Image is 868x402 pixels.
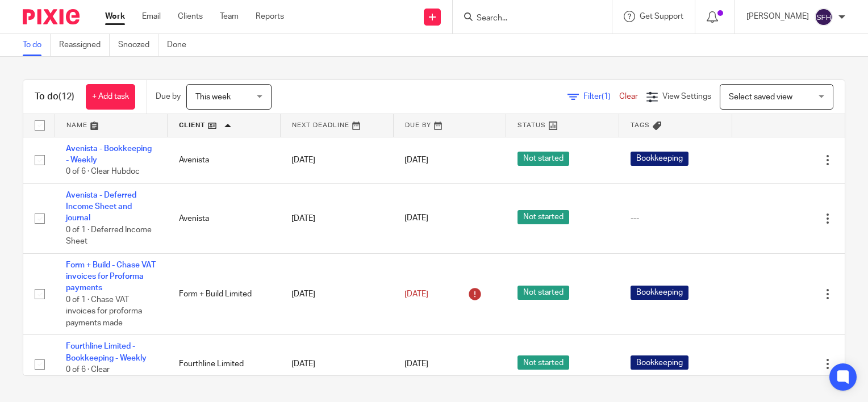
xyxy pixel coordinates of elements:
[86,84,135,110] a: + Add task
[118,34,158,56] a: Snoozed
[66,366,114,386] span: 0 of 6 · Clear Hubdoc/Dext
[156,91,181,102] p: Due by
[280,183,393,253] td: [DATE]
[105,11,125,22] a: Work
[518,152,569,166] span: Not started
[195,93,231,101] span: This week
[178,11,203,22] a: Clients
[280,335,393,393] td: [DATE]
[256,11,284,22] a: Reports
[518,286,569,300] span: Not started
[66,261,156,292] a: Form + Build - Chase VAT invoices for Proforma payments
[66,191,136,223] a: Avenista - Deferred Income Sheet and journal
[631,355,688,370] span: Bookkeeping
[168,137,281,183] td: Avenista
[168,335,281,393] td: Fourthline Limited
[404,290,428,298] span: [DATE]
[631,213,721,224] div: ---
[631,286,688,300] span: Bookkeeping
[59,92,74,101] span: (12)
[518,210,569,224] span: Not started
[815,8,833,26] img: svg%3E
[631,152,688,166] span: Bookkeeping
[23,9,80,24] img: Pixie
[662,93,711,101] span: View Settings
[280,253,393,335] td: [DATE]
[729,93,792,101] span: Select saved view
[746,11,809,22] p: [PERSON_NAME]
[59,34,110,56] a: Reassigned
[619,93,638,101] a: Clear
[475,14,578,24] input: Search
[66,296,142,327] span: 0 of 1 · Chase VAT invoices for proforma payments made
[518,355,569,370] span: Not started
[631,122,650,128] span: Tags
[404,360,428,368] span: [DATE]
[23,34,51,56] a: To do
[640,12,683,20] span: Get Support
[583,93,619,101] span: Filter
[220,11,239,22] a: Team
[168,183,281,253] td: Avenista
[404,215,428,223] span: [DATE]
[602,93,611,101] span: (1)
[142,11,161,22] a: Email
[280,137,393,183] td: [DATE]
[66,145,152,164] a: Avenista - Bookkeeping - Weekly
[66,226,152,246] span: 0 of 1 · Deferred Income Sheet
[66,167,140,175] span: 0 of 6 · Clear Hubdoc
[66,342,147,362] a: Fourthline Limited - Bookkeeping - Weekly
[167,34,195,56] a: Done
[404,156,428,164] span: [DATE]
[168,253,281,335] td: Form + Build Limited
[35,91,74,103] h1: To do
